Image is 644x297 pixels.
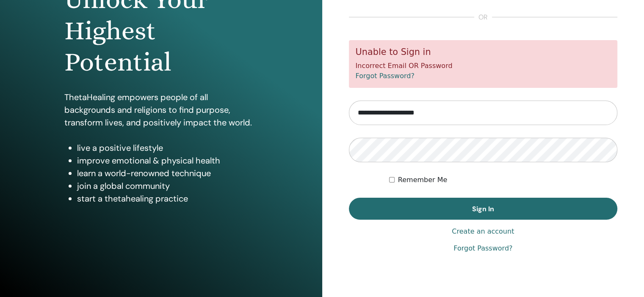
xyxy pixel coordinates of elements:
[77,167,258,180] li: learn a world-renowned technique
[453,243,512,253] a: Forgot Password?
[474,12,492,22] span: or
[64,91,258,129] p: ThetaHealing empowers people of all backgrounds and religions to find purpose, transform lives, a...
[77,180,258,192] li: join a global community
[349,40,618,88] div: Incorrect Email OR Password
[356,47,611,57] h5: Unable to Sign in
[389,175,617,185] div: Keep me authenticated indefinitely or until I manually logout
[349,198,618,220] button: Sign In
[472,204,494,213] span: Sign In
[77,192,258,205] li: start a thetahealing practice
[398,175,448,185] label: Remember Me
[452,226,514,237] a: Create an account
[77,154,258,167] li: improve emotional & physical health
[356,72,415,80] a: Forgot Password?
[77,142,258,154] li: live a positive lifestyle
